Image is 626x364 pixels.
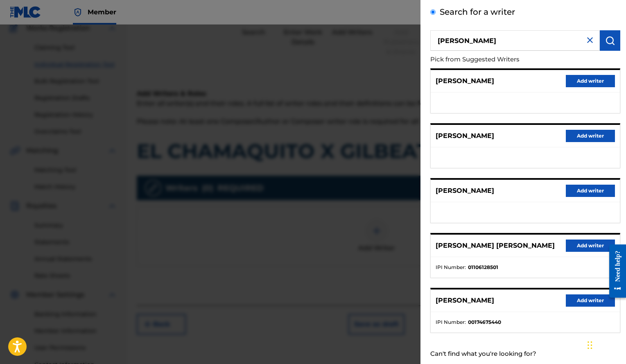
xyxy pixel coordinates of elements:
button: Add writer [566,75,615,87]
img: Search Works [605,36,615,45]
div: Can't find what you're looking for? [430,345,620,363]
p: [PERSON_NAME] [436,186,494,196]
p: [PERSON_NAME] [436,131,494,141]
span: IPI Number : [436,319,466,326]
p: Pick from Suggested Writers [430,51,574,68]
span: Member [88,7,116,17]
input: Search writer's name or IPI Number [430,30,600,51]
p: [PERSON_NAME] [436,76,494,86]
button: Add writer [566,294,615,307]
img: close [585,35,595,45]
img: MLC Logo [10,6,41,18]
img: Top Rightsholder [73,7,83,17]
strong: 00174675440 [468,319,501,326]
button: Add writer [566,130,615,142]
iframe: Resource Center [603,238,626,304]
span: IPI Number : [436,264,466,271]
strong: 01106128501 [468,264,498,271]
div: Drag [588,333,592,357]
p: [PERSON_NAME] [PERSON_NAME] [436,241,555,251]
iframe: Chat Widget [585,325,626,364]
p: [PERSON_NAME] [436,296,494,305]
button: Add writer [566,185,615,197]
button: Add writer [566,240,615,252]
